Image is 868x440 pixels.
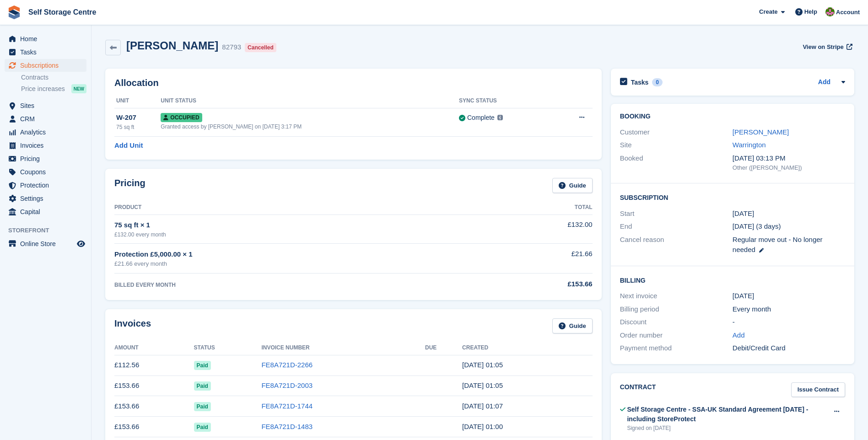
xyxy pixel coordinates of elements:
a: Self Storage Centre [25,5,100,20]
span: Help [804,7,817,16]
th: Product [114,200,477,215]
span: Paid [194,381,211,391]
td: £153.66 [114,376,194,396]
th: Status [194,341,262,355]
span: Subscriptions [20,59,75,72]
h2: Contract [620,382,656,397]
th: Total [477,200,593,215]
div: Cancel reason [620,235,733,255]
span: Tasks [20,46,75,59]
div: £132.00 every month [114,231,477,239]
a: menu [5,166,86,178]
th: Amount [114,341,194,355]
div: Site [620,140,733,150]
a: menu [5,59,86,72]
div: Cancelled [245,43,276,52]
span: Protection [20,179,75,192]
a: FE8A721D-1483 [261,423,313,430]
a: menu [5,192,86,205]
a: Add Unit [114,140,143,151]
a: Add [818,77,830,88]
img: Robert Fletcher [825,7,835,16]
span: Settings [20,192,75,205]
div: Payment method [620,343,733,354]
span: Online Store [20,237,75,250]
div: 75 sq ft × 1 [114,220,477,231]
span: CRM [20,113,75,125]
a: menu [5,32,86,45]
div: Next invoice [620,291,733,301]
h2: Tasks [631,78,649,86]
th: Sync Status [459,94,552,108]
a: menu [5,205,86,218]
div: 75 sq ft [116,123,161,131]
img: stora-icon-8386f47178a22dfd0bd8f6a31ec36ba5ce8667c1dd55bd0f319d3a0aa187defe.svg [7,5,21,19]
h2: Billing [620,275,845,284]
span: Paid [194,361,211,370]
a: menu [5,237,86,250]
div: 82793 [222,42,241,53]
th: Invoice Number [261,341,425,355]
span: View on Stripe [803,43,843,52]
div: Start [620,209,733,219]
a: Guide [552,318,593,333]
a: Add [733,330,745,341]
div: Other ([PERSON_NAME]) [733,163,845,172]
h2: [PERSON_NAME] [126,39,218,52]
div: Protection £5,000.00 × 1 [114,249,477,260]
img: icon-info-grey-7440780725fd019a000dd9b08b2336e03edf1995a4989e88bcd33f0948082b44.svg [497,115,503,120]
div: Booked [620,153,733,172]
h2: Allocation [114,78,593,88]
span: Create [759,7,777,16]
span: Capital [20,205,75,218]
span: Coupons [20,166,75,178]
div: 0 [652,78,663,86]
div: Signed on [DATE] [627,424,828,432]
h2: Subscription [620,193,845,202]
div: Billing period [620,304,733,315]
div: Granted access by [PERSON_NAME] on [DATE] 3:17 PM [161,123,459,131]
time: 2025-04-23 00:00:45 UTC [462,423,503,430]
div: Order number [620,330,733,341]
span: Invoices [20,139,75,152]
th: Unit Status [161,94,459,108]
div: - [733,317,845,327]
a: Issue Contract [791,382,845,397]
div: Discount [620,317,733,327]
div: [DATE] 03:13 PM [733,153,845,164]
a: menu [5,179,86,192]
div: Customer [620,127,733,138]
a: Preview store [75,238,86,249]
a: menu [5,126,86,139]
span: Paid [194,423,211,432]
td: £153.66 [114,417,194,437]
div: Self Storage Centre - SSA-UK Standard Agreement [DATE] - including StoreProtect [627,405,828,424]
a: FE8A721D-2266 [261,361,313,369]
span: Price increases [21,85,65,93]
div: Debit/Credit Card [733,343,845,354]
a: View on Stripe [799,39,854,54]
time: 2025-07-23 00:05:57 UTC [462,361,503,369]
div: W-207 [116,113,161,123]
h2: Booking [620,113,845,120]
h2: Invoices [114,318,151,333]
a: menu [5,152,86,165]
td: £132.00 [477,215,593,243]
div: [DATE] [733,291,845,301]
span: Pricing [20,152,75,165]
th: Due [425,341,462,355]
time: 2025-05-23 00:07:17 UTC [462,402,503,410]
div: BILLED EVERY MONTH [114,281,477,289]
a: Contracts [21,73,86,82]
td: £21.66 [477,244,593,274]
div: £153.66 [477,279,593,290]
span: Sites [20,99,75,112]
time: 2025-06-23 00:05:26 UTC [462,381,503,389]
a: Guide [552,178,593,193]
th: Unit [114,94,161,108]
span: Storefront [8,226,91,235]
span: Home [20,32,75,45]
time: 2025-04-23 00:00:00 UTC [733,209,754,219]
span: [DATE] (3 days) [733,222,781,230]
span: Analytics [20,126,75,139]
